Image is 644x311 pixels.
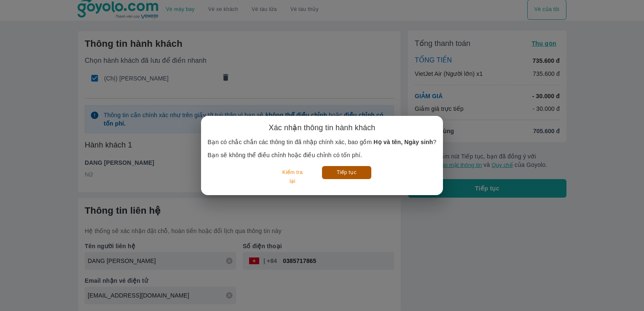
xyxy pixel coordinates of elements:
[273,166,312,188] button: Kiểm tra lại
[208,138,437,146] p: Bạn có chắc chắn các thông tin đã nhập chính xác, bao gồm ?
[269,123,376,133] h6: Xác nhận thông tin hành khách
[373,139,433,145] b: Họ và tên, Ngày sinh
[208,151,437,159] p: Bạn sẽ không thể điều chỉnh hoặc điều chỉnh có tốn phí.
[322,166,371,179] button: Tiếp tục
